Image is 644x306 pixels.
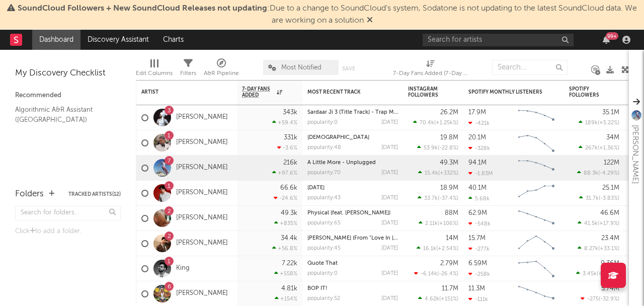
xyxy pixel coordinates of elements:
a: BOP IT! [307,286,328,291]
span: 2.11k [425,221,438,226]
button: Save [342,66,355,71]
span: -22.8 % [439,145,457,151]
svg: Chart title [514,105,559,130]
div: +56.8 % [272,245,297,252]
span: SoundCloud Followers + New SoundCloud Releases not updating [18,5,267,13]
div: 18.9M [440,185,458,191]
div: 99 + [606,32,618,40]
span: +5.44 % [598,271,618,277]
span: 33.7k [424,196,438,201]
div: 62.9M [468,210,487,216]
div: 35.1M [602,109,619,116]
div: ( ) [581,295,619,302]
a: King [176,264,190,273]
div: 7-Day Fans Added (7-Day Fans Added) [393,55,468,84]
div: Sajna [307,135,398,140]
svg: Chart title [514,130,559,156]
div: BOP IT! [307,286,398,291]
div: My Discovery Checklist [15,67,121,80]
div: [DATE] [381,296,398,301]
span: -3.83 % [600,196,618,201]
div: Sardaar Ji 3 (Title Track) - Trap Mix [307,110,398,115]
div: +154 % [275,295,297,302]
div: [DATE] [381,195,398,201]
div: popularity: 48 [307,145,341,150]
svg: Chart title [514,256,559,281]
div: ( ) [414,270,458,277]
input: Search for artists [423,34,574,46]
a: A Little More - Unplugged [307,160,376,166]
div: Filters [180,67,196,80]
a: [PERSON_NAME] [176,239,228,248]
svg: Chart title [514,181,559,206]
div: ( ) [577,170,619,176]
div: ( ) [417,245,458,252]
span: 31.7k [586,196,599,201]
svg: Chart title [514,156,559,181]
span: : Due to a change to SoundCloud's system, Sodatone is not updating to the latest SoundCloud data.... [18,5,637,25]
span: 16.1k [423,246,436,252]
a: [PERSON_NAME] [176,214,228,222]
div: 2.79M [440,260,458,267]
div: 7-Day Fans Added (7-Day Fans Added) [393,67,468,80]
div: popularity: 45 [307,246,341,251]
div: -258k [468,271,490,277]
div: A&R Pipeline [204,67,239,80]
div: -421k [468,120,490,126]
div: +59.4 % [272,119,297,126]
span: -26.4 % [439,271,457,277]
div: ( ) [579,144,619,151]
button: 99+ [603,36,610,44]
div: 15.7M [468,235,486,242]
span: 189k [585,120,598,126]
div: popularity: 0 [307,271,338,276]
a: Discovery Assistant [80,30,156,50]
div: [PERSON_NAME] [629,125,641,184]
div: popularity: 0 [307,120,338,125]
div: -1.83M [468,170,493,177]
div: popularity: 70 [307,170,341,176]
a: Physical (feat. [PERSON_NAME]) [307,210,390,216]
span: 4.62k [425,296,439,302]
div: 19.8M [440,134,458,141]
a: [PERSON_NAME] [176,164,228,172]
div: ( ) [578,220,619,226]
a: [DATE] [307,185,325,191]
svg: Chart title [514,206,559,231]
div: 88M [445,210,458,216]
div: A&R Pipeline [204,55,239,84]
a: [DEMOGRAPHIC_DATA] [307,135,369,140]
div: Physical (feat. Troye Sivan) [307,210,398,216]
div: -548k [468,220,491,227]
div: December 25th [307,185,398,191]
div: ( ) [418,170,458,176]
a: [PERSON_NAME] [176,138,228,147]
div: popularity: 65 [307,220,341,226]
div: ( ) [419,220,458,226]
span: 7-Day Fans Added [242,86,274,98]
span: +151 % [441,296,457,302]
div: 34.4k [281,235,297,242]
div: [DATE] [381,120,398,125]
span: -4.29 % [600,171,618,176]
div: 40.1M [468,185,487,191]
div: ( ) [418,195,458,201]
input: Search for folders... [15,206,121,220]
div: Artist [141,89,217,95]
div: 6.59M [468,260,487,267]
div: ( ) [579,119,619,126]
div: 34M [606,134,619,141]
span: -6.14k [421,271,437,277]
div: +558 % [274,270,297,277]
div: popularity: 52 [307,296,340,301]
span: 70.4k [420,120,434,126]
div: [DATE] [381,246,398,251]
div: 343k [283,109,297,116]
div: 25.1M [602,185,619,191]
div: Most Recent Track [307,89,383,95]
div: 46.6M [600,210,619,216]
div: +835 % [274,220,297,226]
div: A Little More - Unplugged [307,160,398,166]
div: 216k [283,160,297,166]
div: ( ) [576,270,619,277]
